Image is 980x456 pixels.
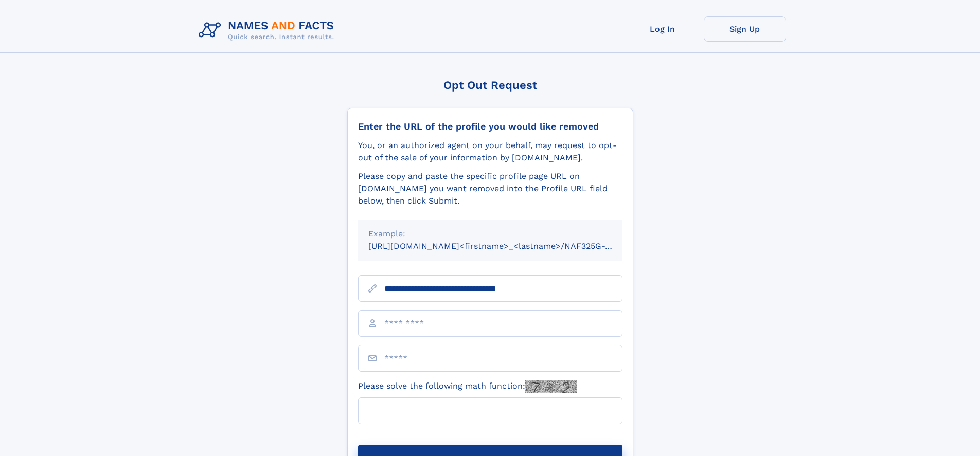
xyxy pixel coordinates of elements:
div: Please copy and paste the specific profile page URL on [DOMAIN_NAME] you want removed into the Pr... [358,170,622,207]
div: Opt Out Request [347,79,633,92]
div: You, or an authorized agent on your behalf, may request to opt-out of the sale of your informatio... [358,139,622,164]
div: Enter the URL of the profile you would like removed [358,121,622,132]
label: Please solve the following math function: [358,380,577,393]
div: Example: [368,228,612,240]
small: [URL][DOMAIN_NAME]<firstname>_<lastname>/NAF325G-xxxxxxxx [368,241,642,251]
img: Logo Names and Facts [194,16,343,44]
a: Sign Up [704,16,786,42]
a: Log In [621,16,704,42]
